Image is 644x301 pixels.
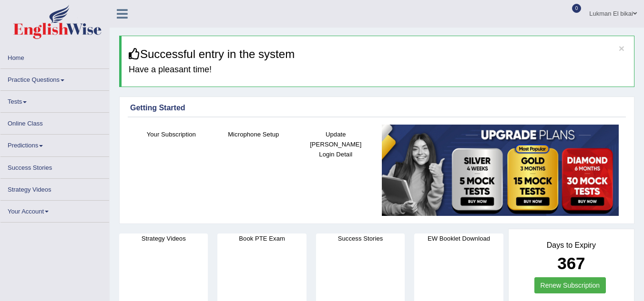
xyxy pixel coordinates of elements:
[119,233,208,243] h4: Strategy Videos
[130,102,624,114] div: Getting Started
[0,69,109,87] a: Practice Questions
[414,233,503,243] h4: EW Booklet Download
[0,135,109,153] a: Predictions
[0,157,109,175] a: Success Stories
[217,233,306,243] h4: Book PTE Exam
[0,113,109,131] a: Online Class
[129,48,627,60] h3: Successful entry in the system
[519,241,624,250] h4: Days to Expiry
[572,4,582,13] span: 0
[0,201,109,219] a: Your Account
[0,179,109,197] a: Strategy Videos
[382,125,619,216] img: small5.jpg
[534,277,606,293] a: Renew Subscription
[0,91,109,109] a: Tests
[217,129,290,139] h4: Microphone Setup
[619,43,624,53] button: ×
[135,129,208,139] h4: Your Subscription
[316,233,405,243] h4: Success Stories
[0,47,109,66] a: Home
[129,65,627,75] h4: Have a pleasant time!
[557,254,585,272] b: 367
[299,129,372,159] h4: Update [PERSON_NAME] Login Detail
